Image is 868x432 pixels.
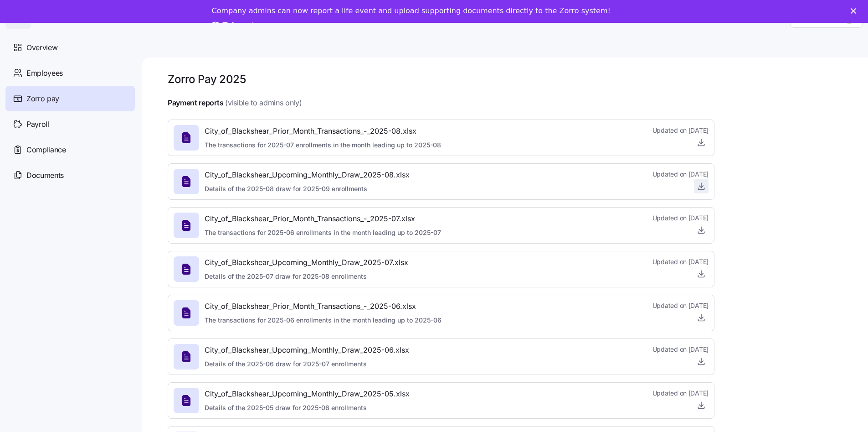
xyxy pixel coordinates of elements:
h1: Zorro Pay 2025 [168,72,246,86]
span: Employees [26,68,63,79]
span: Details of the 2025-07 draw for 2025-08 enrollments [205,272,408,281]
a: Overview [5,35,135,60]
span: The transactions for 2025-06 enrollments in the month leading up to 2025-07 [205,228,441,237]
span: Zorro pay [26,93,59,104]
span: Updated on [DATE] [652,389,709,398]
span: Updated on [DATE] [652,126,709,135]
span: City_of_Blackshear_Upcoming_Monthly_Draw_2025-05.xlsx [205,388,410,400]
span: Details of the 2025-08 draw for 2025-09 enrollments [205,184,410,193]
span: Overview [26,42,57,53]
span: The transactions for 2025-06 enrollments in the month leading up to 2025-06 [205,316,442,325]
a: Zorro pay [5,86,135,111]
span: The transactions for 2025-07 enrollments in the month leading up to 2025-08 [205,141,441,150]
a: Documents [5,162,135,188]
span: City_of_Blackshear_Prior_Month_Transactions_-_2025-08.xlsx [205,125,441,137]
span: Details of the 2025-05 draw for 2025-06 enrollments [205,403,410,412]
span: Documents [26,170,64,181]
span: City_of_Blackshear_Upcoming_Monthly_Draw_2025-07.xlsx [205,257,408,268]
a: Employees [5,60,135,86]
span: Details of the 2025-06 draw for 2025-07 enrollments [205,359,409,369]
div: Close [851,8,860,14]
div: Company admins can now report a life event and upload supporting documents directly to the Zorro ... [212,6,611,16]
span: Updated on [DATE] [652,257,709,266]
h4: Payment reports [168,98,223,108]
span: City_of_Blackshear_Upcoming_Monthly_Draw_2025-08.xlsx [205,169,410,181]
span: City_of_Blackshear_Prior_Month_Transactions_-_2025-06.xlsx [205,301,442,312]
span: Updated on [DATE] [652,213,709,223]
span: Updated on [DATE] [652,301,709,310]
a: Take a tour [212,21,269,31]
span: Updated on [DATE] [652,345,709,354]
span: City_of_Blackshear_Upcoming_Monthly_Draw_2025-06.xlsx [205,344,409,356]
span: Compliance [26,144,66,156]
a: Payroll [5,111,135,137]
span: Payroll [26,119,49,130]
span: (visible to admins only) [225,97,302,109]
a: Compliance [5,137,135,162]
span: City_of_Blackshear_Prior_Month_Transactions_-_2025-07.xlsx [205,213,441,224]
span: Updated on [DATE] [652,170,709,179]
